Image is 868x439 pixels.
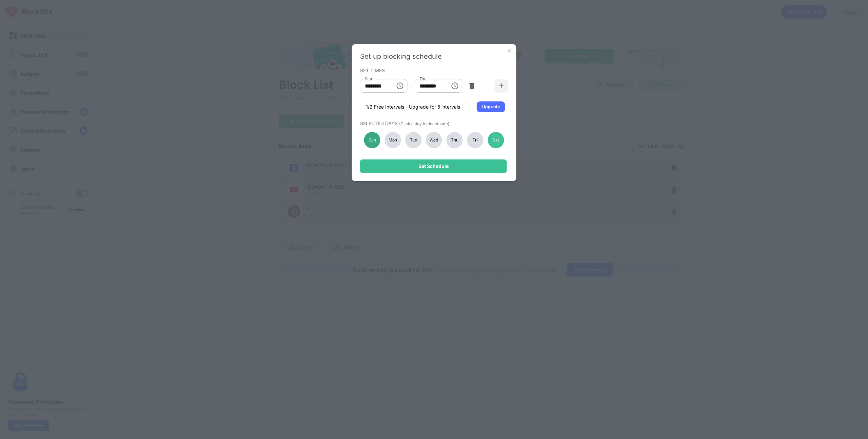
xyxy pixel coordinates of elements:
button: Choose time, selected time is 5:00 PM [448,79,461,93]
img: x-button.svg [506,47,513,54]
div: Mon [384,132,401,148]
label: End [419,76,427,82]
label: Start [365,76,374,82]
div: Fri [467,132,484,148]
div: Sat [488,132,504,148]
span: (Click a day to deactivate) [399,121,449,126]
button: Choose time, selected time is 9:00 AM [393,79,407,93]
div: SET TIMES [360,68,507,73]
div: Wed [426,132,442,148]
div: Set Schedule [418,164,449,169]
div: Set up blocking schedule [360,52,508,60]
div: - [410,82,412,90]
div: Tue [405,132,421,148]
div: 1/2 Free Intervals - Upgrade for 5 intervals [366,103,460,110]
div: Upgrade [482,103,500,110]
div: Thu [447,132,463,148]
div: SELECTED DAYS [360,120,507,126]
div: Sun [364,132,380,148]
